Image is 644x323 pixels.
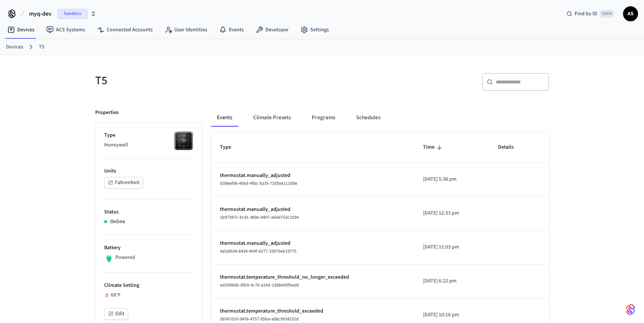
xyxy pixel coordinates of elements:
[104,141,193,149] p: Honeywell
[423,311,480,319] p: [DATE] 10:18 pm
[159,23,213,37] a: User Identities
[575,10,597,18] span: Find by ID
[220,273,405,281] p: thermostat.temperature_threshold_no_longer_exceeded
[295,23,335,37] a: Settings
[220,142,241,153] span: Type
[423,209,480,217] p: [DATE] 12:33 pm
[104,308,128,320] button: Edit
[600,10,614,18] span: Ctrl K
[498,142,523,153] span: Details
[104,208,193,216] p: Status
[174,132,193,150] img: honeywell_t5t6
[40,23,91,37] a: ACS Systems
[1,23,40,37] a: Devices
[220,307,405,315] p: thermostat.temperature_threshold_exceeded
[220,248,296,254] span: 4a5af634-8434-404f-8277-29979eb19775
[624,7,637,20] span: AS
[104,291,193,299] div: 68 °F
[39,43,44,51] a: T5
[110,218,125,226] p: Online
[104,167,193,175] p: Units
[250,23,295,37] a: Developer
[220,282,299,288] span: ed209b6b-9fb9-4c76-a14d-13884d9fbed6
[423,243,480,251] p: [DATE] 11:03 pm
[350,109,386,127] button: Schedules
[423,277,480,285] p: [DATE] 6:22 pm
[91,23,159,37] a: Connected Accounts
[115,254,135,262] p: Powered
[29,9,52,18] span: myq-dev
[104,244,193,252] p: Battery
[247,109,297,127] button: Climate Presets
[104,177,143,189] button: Fahrenheit
[560,7,620,20] div: Find by IDCtrl K
[6,43,23,51] a: Devices
[220,206,405,213] p: thermostat.manually_adjusted
[104,282,193,289] p: Climate Setting
[220,214,299,221] span: 1b97397c-6c91-469e-9407-adde753c3194
[220,316,299,322] span: 26547d10-9456-4757-85ba-a98c9934151d
[626,304,635,316] img: SeamLogoGradient.69752ec5.svg
[104,132,193,139] p: Type
[95,109,119,117] p: Properties
[423,175,480,183] p: [DATE] 5:38 pm
[220,172,405,180] p: thermostat.manually_adjusted
[423,142,444,153] span: Time
[220,180,297,187] span: d398ef06-406d-4fbc-b1f5-73350e112d9e
[220,240,405,247] p: thermostat.manually_adjusted
[95,73,318,88] h5: T5
[213,23,250,37] a: Events
[306,109,341,127] button: Programs
[57,9,87,19] span: Sandbox
[211,109,238,127] button: Events
[623,6,638,21] button: AS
